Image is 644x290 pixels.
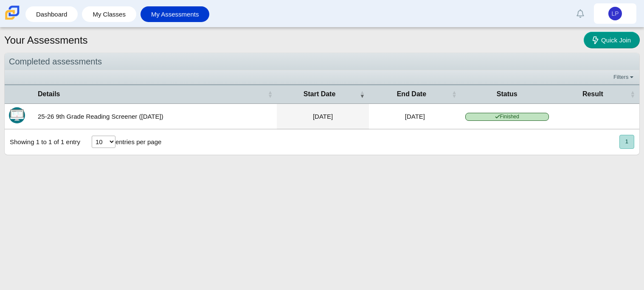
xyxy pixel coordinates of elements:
[465,89,549,99] span: Status
[30,6,73,22] a: Dashboard
[601,36,631,44] span: Quick Join
[313,113,333,120] time: Aug 21, 2025 at 11:55 AM
[267,90,273,98] span: Details : Activate to sort
[5,129,80,155] div: Showing 1 to 1 of 1 entry
[115,138,161,145] label: entries per page
[452,90,457,98] span: End Date : Activate to sort
[373,89,450,99] span: End Date
[360,90,365,98] span: Start Date : Activate to remove sorting
[145,6,205,22] a: My Assessments
[86,6,132,22] a: My Classes
[465,113,549,121] span: Finished
[3,4,21,22] img: Carmen School of Science & Technology
[9,107,25,123] img: Itembank
[571,4,590,23] a: Alerts
[619,135,634,149] button: 1
[3,16,21,23] a: Carmen School of Science & Technology
[281,89,358,99] span: Start Date
[630,90,635,98] span: Result : Activate to sort
[557,89,628,99] span: Result
[34,104,277,129] td: 25-26 9th Grade Reading Screener ([DATE])
[4,33,88,47] h1: Your Assessments
[584,32,640,48] a: Quick Join
[5,53,639,70] div: Completed assessments
[38,89,266,99] span: Details
[594,3,636,24] a: LP
[611,73,637,81] a: Filters
[619,135,634,149] nav: pagination
[611,11,619,17] span: LP
[405,113,425,120] time: Aug 21, 2025 at 12:37 PM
